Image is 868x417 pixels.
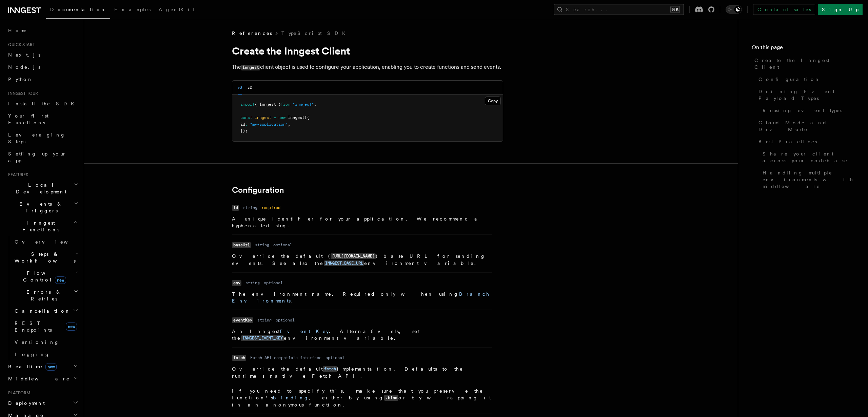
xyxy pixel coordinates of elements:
span: Inngest Functions [5,220,73,233]
span: ; [314,102,316,107]
span: { Inngest } [255,102,281,107]
h4: On this page [752,43,854,54]
a: Your first Functions [5,110,80,129]
span: Your first Functions [8,113,48,125]
code: fetch [232,355,246,361]
a: binding [273,395,309,400]
dd: optional [325,355,344,360]
span: }); [240,128,248,133]
span: "my-application" [250,122,288,127]
dd: string [245,280,260,286]
a: Event Key [280,329,329,334]
span: Node.js [8,64,40,70]
span: Leveraging Steps [8,132,65,144]
span: AgentKit [159,7,195,12]
p: The client object is used to configure your application, enabling you to create functions and sen... [232,62,503,72]
span: Inngest [288,115,304,120]
p: A unique identifier for your application. We recommend a hyphenated slug. [232,215,492,229]
p: An Inngest . Alternatively, set the environment variable. [232,328,492,342]
a: Reusing event types [760,104,854,117]
span: = [274,115,276,120]
dd: string [257,317,272,323]
span: Defining Event Payload Types [758,88,854,102]
button: Events & Triggers [5,198,80,217]
code: baseUrl [232,242,251,248]
span: Setting up your app [8,151,66,163]
a: AgentKit [155,2,199,18]
span: id [240,122,245,127]
span: "inngest" [293,102,314,107]
span: new [66,322,77,331]
a: Versioning [12,336,80,348]
a: Best Practices [756,135,854,148]
span: Create the Inngest Client [754,57,854,70]
a: Cloud Mode and Dev Mode [756,117,854,135]
span: ({ [304,115,309,120]
a: Documentation [46,2,110,19]
span: Errors & Retries [12,289,74,302]
button: Cancellation [12,305,80,317]
span: new [45,363,57,371]
a: INNGEST_EVENT_KEY [241,335,284,341]
button: v3 [238,81,242,95]
button: Deployment [5,397,80,409]
a: Python [5,73,80,85]
dd: optional [276,317,295,323]
span: Cancellation [12,308,71,314]
span: Share your client across your codebase [763,150,854,164]
span: Steps & Workflows [12,251,76,264]
a: Setting up your app [5,148,80,167]
span: new [278,115,285,120]
span: Local Development [5,182,74,195]
span: Best Practices [758,138,817,145]
span: References [232,30,272,37]
span: Platform [5,390,31,396]
a: Next.js [5,49,80,61]
a: Leveraging Steps [5,129,80,148]
span: Documentation [50,7,106,12]
span: Versioning [15,339,59,345]
span: Home [8,27,27,34]
button: Errors & Retries [12,286,80,305]
a: Contact sales [753,4,815,15]
a: Share your client across your codebase [760,148,854,167]
span: import [240,102,255,107]
p: Override the default ( ) base URL for sending events. See also the environment variable. [232,253,492,267]
span: Handling multiple environments with middleware [763,169,854,190]
button: Realtimenew [5,360,80,373]
span: Reusing event types [763,107,842,114]
span: Inngest tour [5,91,38,96]
button: Steps & Workflows [12,248,80,267]
kbd: ⌘K [670,6,680,13]
span: REST Endpoints [15,320,52,333]
a: Create the Inngest Client [752,54,854,73]
span: Examples [114,7,151,12]
a: Handling multiple environments with middleware [760,167,854,192]
span: Quick start [5,42,35,47]
a: Overview [12,236,80,248]
dd: required [261,205,280,210]
a: Configuration [232,185,284,195]
span: Features [5,172,28,178]
span: : [245,122,248,127]
code: env [232,280,241,286]
dd: string [243,205,257,210]
a: Home [5,24,80,37]
p: Override the default implementation. Defaults to the runtime's native Fetch API. [232,366,492,379]
div: Inngest Functions [5,236,80,360]
span: new [55,276,66,284]
span: Python [8,77,33,82]
button: Flow Controlnew [12,267,80,286]
span: Events & Triggers [5,201,74,214]
span: Cloud Mode and Dev Mode [758,119,854,133]
p: If you need to specify this, make sure that you preserve the function's , either by using or by w... [232,388,492,408]
button: Inngest Functions [5,217,80,236]
span: const [240,115,252,120]
code: .bind [384,395,398,401]
span: Logging [15,352,50,357]
span: Configuration [758,76,820,83]
span: Install the SDK [8,101,78,106]
span: from [281,102,290,107]
code: id [232,205,239,211]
